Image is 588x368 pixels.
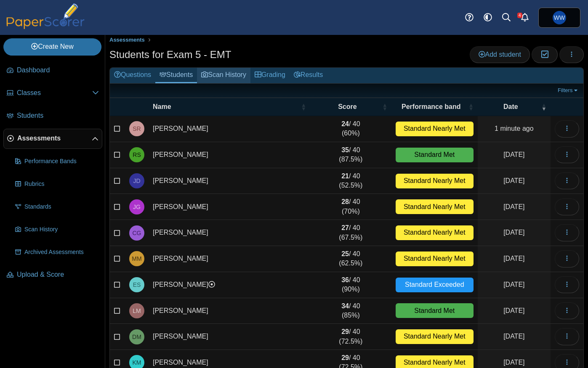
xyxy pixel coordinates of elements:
a: Dashboard [3,61,102,81]
a: Scan History [197,68,250,83]
span: Lucinda Meffert [133,308,141,314]
a: Rubrics [12,174,102,194]
a: Create New [3,38,101,55]
span: Students [17,111,99,120]
td: / 40 (60%) [310,116,391,142]
span: William Whitney [554,15,565,21]
td: [PERSON_NAME] [149,298,310,324]
span: Rachael Salas [133,152,141,158]
span: Standards [24,203,99,211]
a: Archived Assessments [12,242,102,262]
span: Scan History [24,225,99,234]
a: Standards [12,197,102,217]
time: Aug 12, 2025 at 8:45 PM [503,229,524,236]
b: 36 [341,276,349,283]
b: 29 [341,328,349,335]
div: Standard Nearly Met [396,199,474,214]
b: 34 [341,302,349,310]
td: / 40 (85%) [310,298,391,324]
span: Classes [17,88,92,98]
span: Steven Riojas [133,126,141,132]
time: Aug 12, 2025 at 8:45 PM [503,177,524,184]
div: Standard Nearly Met [396,252,474,266]
a: PaperScorer [3,23,88,30]
span: Archived Assessments [24,248,99,257]
span: Performance band : Activate to sort [468,103,474,111]
span: Add student [479,51,521,58]
span: Dashboard [17,66,99,75]
a: Students [3,106,102,126]
span: Rubrics [24,180,99,188]
time: Aug 12, 2025 at 8:45 PM [503,203,524,210]
span: Performance band [396,102,467,111]
span: Maria Munoz [132,256,141,262]
a: Alerts [516,8,534,27]
b: 28 [341,198,349,205]
td: / 40 (70%) [310,194,391,220]
time: Aug 12, 2025 at 8:45 PM [503,307,524,314]
div: Standard Met [396,303,474,318]
time: Oct 15, 2025 at 2:37 PM [495,125,534,132]
span: Performance Bands [24,157,99,166]
time: Aug 12, 2025 at 8:45 PM [503,151,524,158]
td: / 40 (62.5%) [310,246,391,272]
a: Performance Bands [12,151,102,172]
div: Standard Exceeded [396,278,474,292]
td: [PERSON_NAME] [149,142,310,168]
a: Add student [470,46,530,63]
span: Assessments [109,37,145,43]
span: William Whitney [553,11,566,24]
span: Score : Activate to sort [382,103,387,111]
span: Joseph Dominguez [133,178,140,184]
b: 35 [341,146,349,154]
a: Assessments [3,129,102,149]
span: Name [153,102,299,111]
div: Standard Nearly Met [396,225,474,240]
td: [PERSON_NAME] [149,246,310,272]
span: Enrique Salinas [133,282,141,288]
td: / 40 (90%) [310,272,391,298]
span: Date [482,102,540,111]
div: Standard Nearly Met [396,329,474,344]
td: [PERSON_NAME] [149,324,310,350]
span: Justin Garcia [133,204,141,210]
div: Standard Met [396,148,474,162]
td: / 40 (52.5%) [310,168,391,194]
a: Results [290,68,327,83]
td: [PERSON_NAME] [149,220,310,246]
td: [PERSON_NAME] [149,194,310,220]
time: Aug 12, 2025 at 8:45 PM [503,333,524,340]
span: Date : Activate to remove sorting [541,103,546,111]
div: Standard Nearly Met [396,122,474,136]
b: 27 [341,224,349,231]
span: Upload & Score [17,270,99,279]
a: Upload & Score [3,265,102,285]
img: PaperScorer [3,3,88,29]
td: / 40 (67.5%) [310,220,391,246]
a: Filters [556,86,581,95]
span: Name : Activate to sort [301,103,306,111]
time: Aug 12, 2025 at 8:45 PM [503,359,524,366]
time: Aug 12, 2025 at 8:45 PM [503,255,524,262]
span: Score [314,102,380,111]
td: / 40 (72.5%) [310,324,391,350]
time: Aug 12, 2025 at 8:45 PM [503,281,524,288]
b: 29 [341,354,349,361]
b: 24 [341,120,349,127]
td: [PERSON_NAME] [149,272,310,298]
a: Students [155,68,197,83]
b: 21 [341,172,349,180]
a: Assessments [107,35,147,45]
h1: Students for Exam 5 - EMT [109,48,231,62]
span: Kaylyn Morales [133,360,141,365]
td: [PERSON_NAME] [149,168,310,194]
a: Scan History [12,220,102,240]
b: 25 [341,250,349,257]
span: Christopher Gauthier [133,230,141,236]
td: [PERSON_NAME] [149,116,310,142]
div: Standard Nearly Met [396,174,474,188]
a: Classes [3,83,102,103]
a: William Whitney [538,8,580,28]
td: / 40 (87.5%) [310,142,391,168]
a: Grading [250,68,290,83]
